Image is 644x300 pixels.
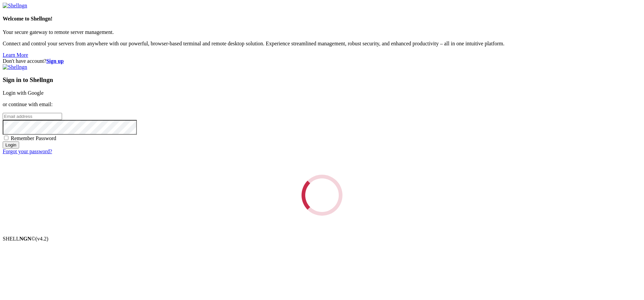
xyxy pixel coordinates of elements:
input: Login [3,141,19,148]
a: Learn More [3,52,28,58]
h4: Welcome to Shellngn! [3,16,641,22]
h3: Sign in to Shellngn [3,76,641,84]
p: Your secure gateway to remote server management. [3,29,641,35]
input: Remember Password [4,136,8,140]
span: SHELL © [3,236,48,242]
img: Shellngn [3,64,27,70]
a: Forgot your password? [3,148,52,154]
input: Email address [3,113,62,120]
div: Don't have account? [3,58,641,64]
a: Login with Google [3,90,44,96]
span: Remember Password [11,135,56,141]
a: Sign up [46,58,64,64]
span: 4.2.0 [36,236,49,242]
p: Connect and control your servers from anywhere with our powerful, browser-based terminal and remo... [3,41,641,47]
img: Shellngn [3,3,27,9]
p: or continue with email: [3,101,641,108]
b: NGN [19,236,32,242]
div: Loading... [302,175,342,216]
